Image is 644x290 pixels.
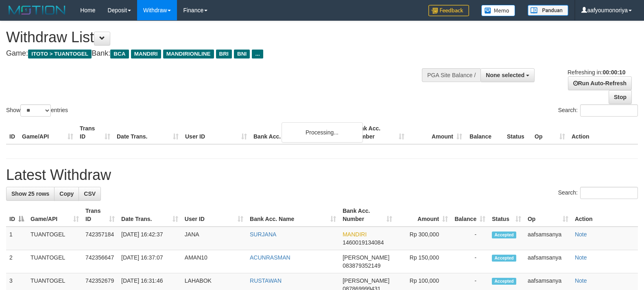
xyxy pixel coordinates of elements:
th: Date Trans.: activate to sort column ascending [118,203,181,227]
input: Search: [580,104,638,117]
label: Show entries [6,104,68,117]
th: ID: activate to sort column descending [6,203,27,227]
td: - [451,250,489,273]
img: panduan.png [528,5,568,16]
span: Copy 083879352149 to clipboard [343,262,380,269]
img: Feedback.jpg [428,5,469,16]
h1: Withdraw List [6,29,421,45]
td: Rp 150,000 [395,250,451,273]
span: MANDIRI [343,231,367,238]
span: Accepted [492,255,516,262]
th: Balance [465,121,504,144]
a: CSV [79,187,101,201]
a: SURJANA [250,231,276,238]
a: Note [575,231,587,238]
span: None selected [486,72,524,78]
div: PGA Site Balance / [422,68,480,82]
th: Status [504,121,531,144]
th: Op [531,121,568,144]
td: aafsamsanya [524,227,572,250]
td: 742356647 [82,250,118,273]
th: Op: activate to sort column ascending [524,203,572,227]
label: Search: [558,104,638,117]
span: ... [252,50,263,58]
td: aafsamsanya [524,250,572,273]
th: Game/API: activate to sort column ascending [27,203,82,227]
td: - [451,227,489,250]
td: [DATE] 16:42:37 [118,227,181,250]
th: Bank Acc. Number: activate to sort column ascending [339,203,395,227]
h1: Latest Withdraw [6,167,638,183]
th: User ID [182,121,250,144]
img: MOTION_logo.png [6,4,68,16]
span: Accepted [492,232,516,238]
th: Bank Acc. Number [350,121,408,144]
td: AMAN10 [181,250,247,273]
div: Processing... [282,122,363,143]
th: Game/API [19,121,76,144]
span: BNI [234,50,250,58]
a: Note [575,277,587,284]
th: Action [572,203,638,227]
td: TUANTOGEL [27,227,82,250]
td: Rp 300,000 [395,227,451,250]
span: BCA [110,50,129,58]
th: Bank Acc. Name: activate to sort column ascending [247,203,339,227]
button: None selected [480,68,535,82]
th: Action [568,121,638,144]
td: 742357184 [82,227,118,250]
span: ITOTO > TUANTOGEL [28,50,92,58]
a: Run Auto-Refresh [568,76,632,90]
td: TUANTOGEL [27,250,82,273]
span: Refreshing in: [568,69,625,76]
th: Bank Acc. Name [250,121,350,144]
label: Search: [558,187,638,199]
a: RUSTAWAN [250,277,282,284]
span: [PERSON_NAME] [343,277,389,284]
th: Status: activate to sort column ascending [489,203,524,227]
a: ACUNRASMAN [250,254,290,261]
td: [DATE] 16:37:07 [118,250,181,273]
span: MANDIRI [131,50,161,58]
strong: 00:00:10 [603,69,625,76]
span: Copy 1460019134084 to clipboard [343,239,384,246]
select: Showentries [20,104,51,117]
span: MANDIRIONLINE [163,50,214,58]
td: 1 [6,227,27,250]
span: Copy [59,190,74,197]
th: Date Trans. [114,121,182,144]
td: 2 [6,250,27,273]
span: CSV [84,190,96,197]
th: Trans ID: activate to sort column ascending [82,203,118,227]
th: ID [6,121,19,144]
input: Search: [580,187,638,199]
th: Balance: activate to sort column ascending [451,203,489,227]
span: Show 25 rows [11,190,49,197]
img: Button%20Memo.svg [481,5,515,16]
a: Show 25 rows [6,187,55,201]
td: JANA [181,227,247,250]
th: Amount [408,121,465,144]
span: BRI [216,50,232,58]
a: Stop [609,90,632,104]
h4: Game: Bank: [6,50,421,58]
th: Amount: activate to sort column ascending [395,203,451,227]
th: User ID: activate to sort column ascending [181,203,247,227]
a: Note [575,254,587,261]
span: [PERSON_NAME] [343,254,389,261]
span: Accepted [492,278,516,285]
th: Trans ID [76,121,114,144]
a: Copy [54,187,79,201]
